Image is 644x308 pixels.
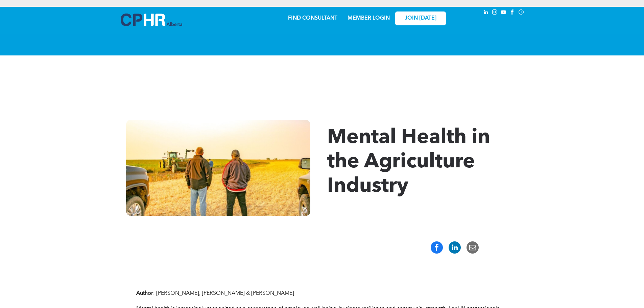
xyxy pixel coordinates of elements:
[509,8,516,18] a: facebook
[395,11,446,25] a: JOIN [DATE]
[482,8,490,18] a: linkedin
[405,15,436,22] span: JOIN [DATE]
[121,14,182,26] img: A blue and white logo for cp alberta
[491,8,499,18] a: instagram
[327,128,490,197] span: Mental Health in the Agriculture Industry
[348,16,390,21] a: MEMBER LOGIN
[136,291,153,296] strong: Author
[288,16,337,21] a: FIND CONSULTANT
[153,291,294,296] span: : [PERSON_NAME], [PERSON_NAME] & [PERSON_NAME]
[500,8,507,18] a: youtube
[518,8,525,18] a: Social network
